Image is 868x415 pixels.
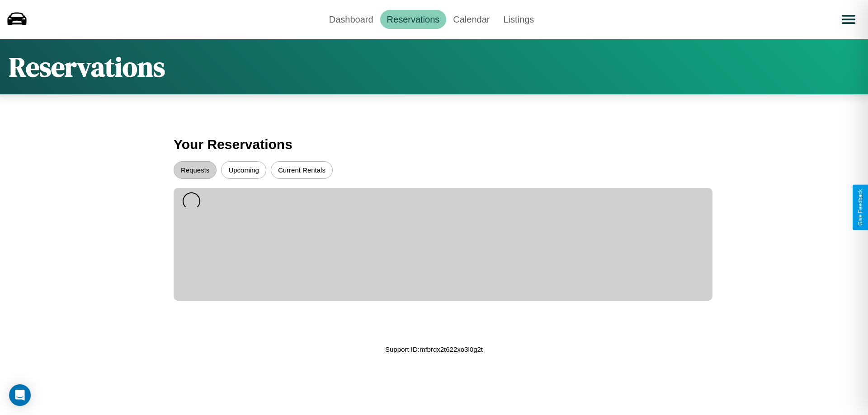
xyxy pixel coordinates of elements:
[174,132,694,157] h3: Your Reservations
[221,161,266,179] button: Upcoming
[322,10,380,29] a: Dashboard
[380,10,447,29] a: Reservations
[174,161,217,179] button: Requests
[271,161,333,179] button: Current Rentals
[496,10,541,29] a: Listings
[836,7,861,32] button: Open menu
[857,189,863,226] div: Give Feedback
[9,384,31,406] div: Open Intercom Messenger
[446,10,496,29] a: Calendar
[385,343,483,355] p: Support ID: mfbrqx2t622xo3l0g2t
[9,48,165,85] h1: Reservations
